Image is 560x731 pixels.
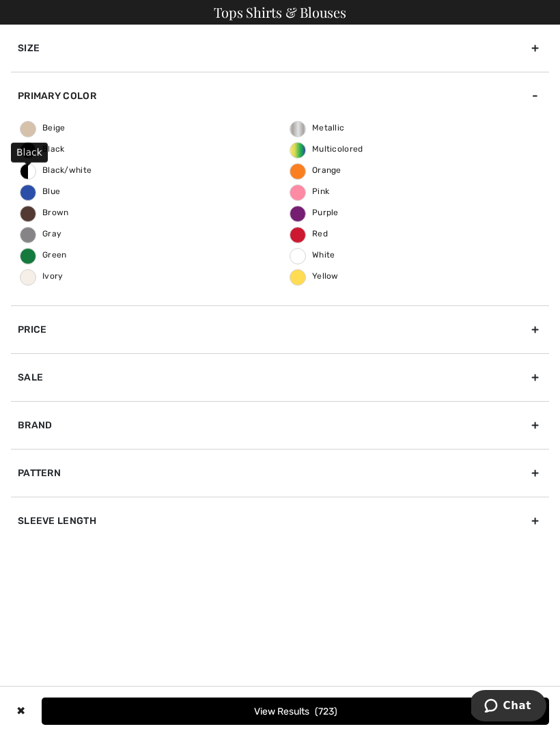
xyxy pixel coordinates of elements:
span: Orange [290,165,341,175]
span: Green [20,250,67,260]
span: 723 [315,706,337,717]
div: ✖ [11,698,31,725]
div: Primary Color [11,72,549,120]
div: Size [11,25,549,72]
div: Sale [11,353,549,401]
span: Multicolored [290,144,363,154]
div: Brand [11,401,549,449]
span: Black [20,144,65,154]
div: Price [11,305,549,353]
div: Black [11,143,48,163]
span: Yellow [290,271,339,281]
span: Metallic [290,123,344,133]
span: Black/white [20,165,92,175]
button: View Results723 [42,698,549,725]
iframe: Opens a widget where you can chat to one of our agents [471,690,546,724]
span: Brown [20,208,69,217]
div: Pattern [11,449,549,497]
div: Sleeve length [11,497,549,544]
span: Beige [20,123,66,133]
span: White [290,250,335,260]
span: Red [290,229,328,238]
span: Blue [20,187,60,196]
span: Purple [290,208,339,217]
span: Pink [290,187,329,196]
span: Ivory [20,271,64,281]
span: Gray [20,229,61,238]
